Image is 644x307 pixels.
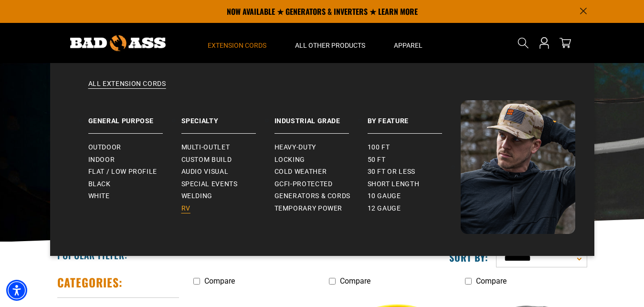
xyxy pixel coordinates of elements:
a: cart [558,37,573,49]
span: Locking [274,156,305,164]
a: Outdoor [88,141,181,154]
a: Locking [274,154,368,166]
span: Apparel [394,41,422,50]
span: Flat / Low Profile [88,168,158,176]
a: Industrial Grade [274,100,368,134]
span: Short Length [368,180,420,189]
span: Audio Visual [181,168,229,176]
a: Temporary Power [274,202,368,215]
span: White [88,192,110,201]
a: Indoor [88,154,181,166]
span: 10 gauge [368,192,401,201]
span: 30 ft or less [368,168,415,176]
span: Custom Build [181,156,232,164]
a: Generators & Cords [274,190,368,202]
span: 100 ft [368,143,390,152]
span: Temporary Power [274,204,343,213]
span: Compare [340,276,370,286]
a: By Feature [368,100,461,134]
a: Cold Weather [274,166,368,178]
summary: All Other Products [281,23,380,63]
span: Compare [204,276,235,286]
span: Generators & Cords [274,192,351,201]
span: Multi-Outlet [181,143,230,152]
span: Indoor [88,156,115,164]
a: Black [88,178,181,191]
a: Special Events [181,178,274,191]
span: Black [88,180,111,189]
summary: Search [516,35,531,51]
span: Cold Weather [274,168,327,176]
span: Welding [181,192,212,201]
a: Specialty [181,100,274,134]
h2: Categories: [57,275,123,290]
div: Accessibility Menu [6,280,27,301]
span: Outdoor [88,143,121,152]
summary: Extension Cords [193,23,281,63]
a: 10 gauge [368,190,461,202]
span: Compare [476,276,507,286]
a: 100 ft [368,141,461,154]
span: All Other Products [295,41,365,50]
a: Short Length [368,178,461,191]
a: GCFI-Protected [274,178,368,191]
a: Multi-Outlet [181,141,274,154]
span: 12 gauge [368,204,401,213]
span: Extension Cords [208,41,266,50]
span: 50 ft [368,156,386,164]
img: Bad Ass Extension Cords [70,35,166,51]
a: Open this option [537,23,552,63]
a: White [88,190,181,202]
summary: Apparel [380,23,437,63]
span: Heavy-Duty [274,143,316,152]
a: 30 ft or less [368,166,461,178]
a: Custom Build [181,154,274,166]
a: Audio Visual [181,166,274,178]
span: GCFI-Protected [274,180,333,189]
a: 50 ft [368,154,461,166]
a: 12 gauge [368,202,461,215]
a: Welding [181,190,274,202]
a: Flat / Low Profile [88,166,181,178]
h2: Popular Filter: [57,249,127,261]
span: Special Events [181,180,238,189]
span: RV [181,204,190,213]
img: Bad Ass Extension Cords [461,100,575,234]
label: Sort by: [449,251,488,264]
a: General Purpose [88,100,181,134]
a: All Extension Cords [69,79,575,100]
a: Heavy-Duty [274,141,368,154]
a: RV [181,202,274,215]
